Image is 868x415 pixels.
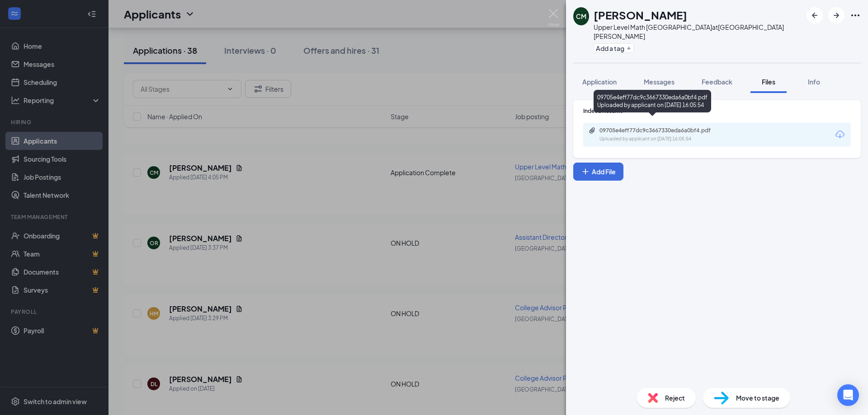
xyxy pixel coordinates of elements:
span: Application [582,78,617,86]
span: Feedback [702,78,732,86]
a: Paperclip09705e4eff77dc9c3667330eda6a0bf4.pdfUploaded by applicant on [DATE] 16:05:54 [589,127,735,143]
button: ArrowLeftNew [807,7,823,23]
svg: ArrowRight [831,10,842,21]
div: Open Intercom Messenger [837,384,859,406]
div: Indeed Resume [583,107,851,115]
button: PlusAdd a tag [594,43,634,53]
span: Move to stage [736,393,779,403]
svg: Download [835,129,845,140]
span: Info [808,78,820,86]
svg: Plus [626,46,632,51]
div: Upper Level Math [GEOGRAPHIC_DATA] at [GEOGRAPHIC_DATA][PERSON_NAME] [594,23,802,41]
h1: [PERSON_NAME] [594,7,687,23]
div: 09705e4eff77dc9c3667330eda6a0bf4.pdf [599,127,726,134]
span: Messages [644,78,675,86]
svg: Plus [581,167,590,176]
span: Files [762,78,775,86]
button: Add FilePlus [573,163,623,181]
svg: Ellipses [850,10,861,21]
div: CM [576,12,586,21]
div: 09705e4eff77dc9c3667330eda6a0bf4.pdf Uploaded by applicant on [DATE] 16:05:54 [594,90,711,112]
svg: Paperclip [589,127,596,134]
svg: ArrowLeftNew [809,10,820,21]
span: Reject [665,393,685,403]
button: ArrowRight [828,7,844,23]
div: Uploaded by applicant on [DATE] 16:05:54 [599,135,735,143]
